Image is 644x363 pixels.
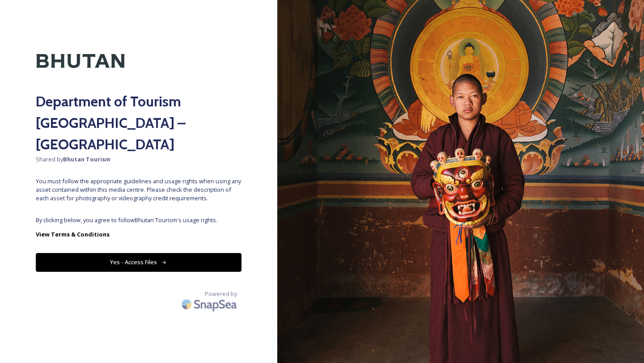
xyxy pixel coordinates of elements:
span: Shared by [36,155,241,164]
a: View Terms & Conditions [36,229,241,240]
img: Kingdom-of-Bhutan-Logo.png [36,36,125,86]
strong: View Terms & Conditions [36,230,110,238]
strong: Bhutan Tourism [63,155,110,163]
span: Powered by [205,290,237,298]
img: SnapSea Logo [179,294,241,315]
span: By clicking below, you agree to follow Bhutan Tourism 's usage rights. [36,216,241,224]
button: Yes - Access Files [36,253,241,271]
span: You must follow the appropriate guidelines and usage rights when using any asset contained within... [36,177,241,203]
h2: Department of Tourism [GEOGRAPHIC_DATA] – [GEOGRAPHIC_DATA] [36,91,241,155]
